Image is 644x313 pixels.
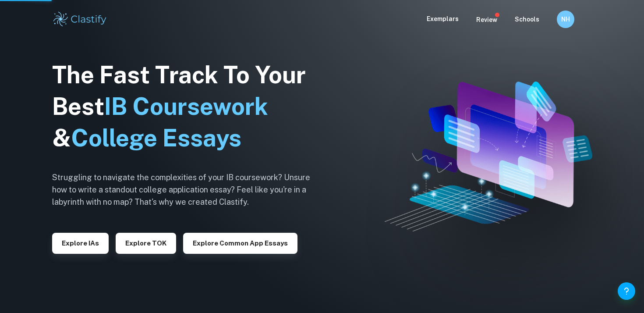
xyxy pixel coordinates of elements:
span: College Essays [71,124,241,152]
h1: The Fast Track To Your Best & [52,59,324,154]
span: IB Coursework [104,92,268,120]
a: Explore Common App essays [183,238,297,247]
p: Exemplars [427,14,459,24]
h6: Struggling to navigate the complexities of your IB coursework? Unsure how to write a standout col... [52,171,324,208]
p: Review [476,15,497,25]
a: Explore TOK [116,238,176,247]
h6: NH [561,14,571,24]
button: Explore TOK [116,233,176,254]
button: Help and Feedback [618,282,635,300]
button: NH [557,11,574,28]
img: Clastify logo [52,11,108,28]
a: Schools [515,16,539,23]
button: Explore IAs [52,233,109,254]
img: Clastify hero [385,82,592,232]
a: Explore IAs [52,238,109,247]
button: Explore Common App essays [183,233,297,254]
